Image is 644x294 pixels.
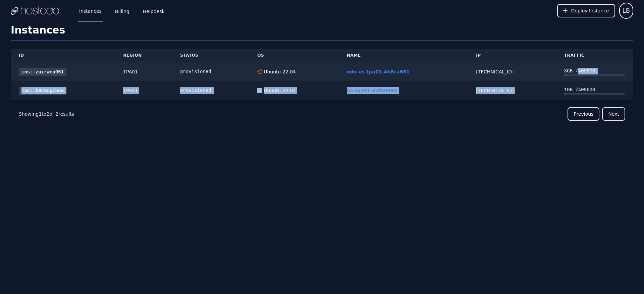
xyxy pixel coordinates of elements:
p: Showing to of results [19,111,74,117]
a: odo-us-tpa01-4b8ca661 [347,69,410,74]
div: Ubuntu 22.04 [262,87,296,94]
button: User menu [619,3,633,19]
img: Ubuntu 22.04 [257,88,262,93]
nav: Pagination [11,103,633,125]
th: ID [11,49,115,62]
img: Logo [11,6,59,16]
th: Name [339,49,468,62]
div: provisioned [180,68,241,75]
span: 2 [46,111,49,117]
span: 1 [39,111,42,117]
th: Traffic [556,49,633,62]
a: ins::zuirweu951 [19,68,66,76]
div: provisioned [180,87,241,94]
div: 1 GB / 4096 GB [564,86,625,93]
span: Deploy Instance [571,7,609,14]
button: Deploy Instance [557,4,615,17]
button: Next [602,107,625,121]
button: Previous [568,107,599,121]
th: OS [249,49,339,62]
div: [TECHNICAL_ID] [476,68,548,75]
th: Region [115,49,172,62]
div: 3 GB / 4096 GB [564,68,625,74]
img: Ubuntu 22.04 [257,69,262,74]
span: LB [623,6,630,15]
th: IP [468,49,556,62]
span: 2 [55,111,58,117]
th: Status [172,49,249,62]
div: [TECHNICAL_ID] [476,87,548,94]
div: TPA01 [123,68,164,75]
a: ins::b9r6cgzhom [19,87,66,95]
div: TPA01 [123,87,164,94]
a: us-tpa01-62f29493 [347,88,397,93]
div: Ubuntu 22.04 [262,68,296,75]
h1: Instances [11,24,633,41]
